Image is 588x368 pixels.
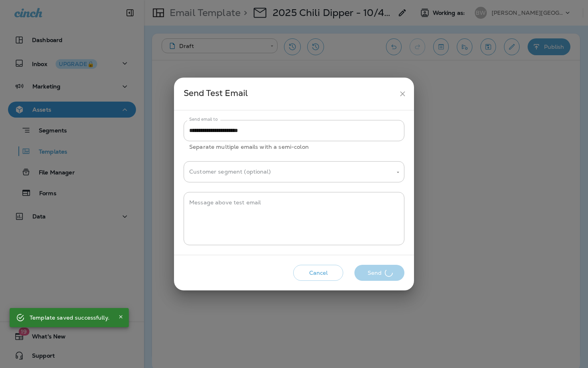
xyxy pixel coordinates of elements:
[116,312,126,322] button: Close
[394,169,402,176] button: Open
[184,86,395,101] div: Send Test Email
[189,116,218,122] label: Send email to
[395,86,410,101] button: close
[30,310,110,325] div: Template saved successfully.
[293,265,343,281] button: Cancel
[189,142,399,152] p: Separate multiple emails with a semi-colon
